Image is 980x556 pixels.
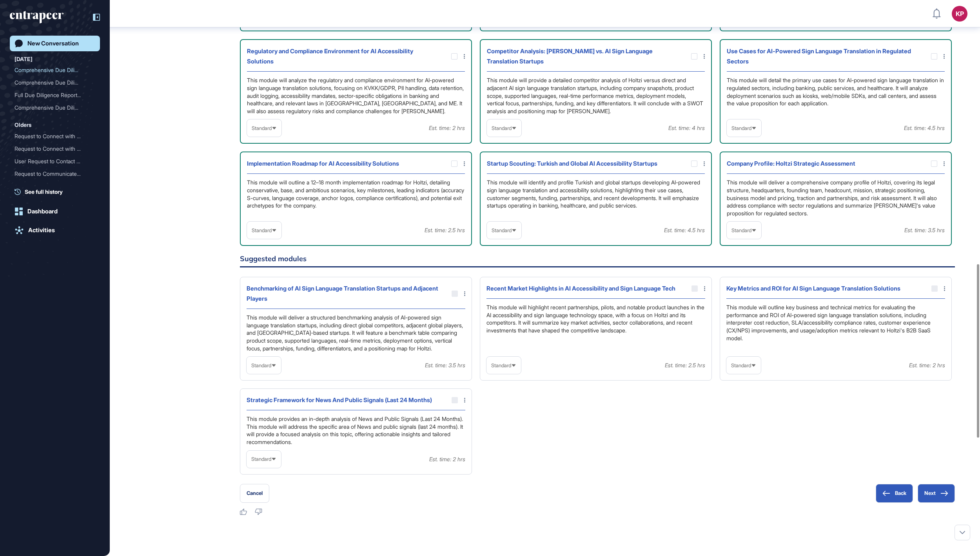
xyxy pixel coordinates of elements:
[247,46,436,67] div: Regulatory and Compliance Environment for AI Accessibility Solutions
[15,168,89,180] div: Request to Communicate wi...
[15,64,89,76] div: Comprehensive Due Diligen...
[15,143,89,155] div: Request to Connect with R...
[731,363,751,368] span: Standard
[15,188,100,196] a: See full history
[15,89,95,101] div: Full Due Diligence Report on Fintela: Company Overview, Product Analysis, Market Landscape, and C...
[918,484,955,503] button: Next
[252,227,272,233] span: Standard
[15,155,89,168] div: User Request to Contact R...
[15,180,95,193] div: Request to Communicate with Reese
[247,179,465,217] div: This module will outline a 12–18 month implementation roadmap for Holtzi, detailing conservative,...
[727,159,855,169] div: Company Profile: Holtzi Strategic Assessment
[15,101,95,114] div: Comprehensive Due Diligence Report on GenAIus: Company Overview, Product Analysis, Market Positio...
[487,159,657,169] div: Startup Scouting: Turkish and Global AI Accessibility Startups
[251,363,271,368] span: Standard
[727,76,945,115] div: This module will detail the primary use cases for AI-powered sign language translation in regulat...
[727,46,918,67] div: Use Cases for AI-Powered Sign Language Translation in Regulated Sectors
[15,130,95,143] div: Request to Connect with Reese
[25,188,63,196] span: See full history
[425,360,465,370] div: Est. time: 3.5 hrs
[665,360,705,370] div: Est. time: 2.5 hrs
[10,36,100,51] a: New Conversation
[247,283,439,304] div: Benchmarking of AI Sign Language Translation Startups and Adjacent Players
[486,303,705,352] div: This module will highlight recent partnerships, pilots, and notable product launches in the AI ac...
[731,227,751,233] span: Standard
[15,64,95,76] div: Comprehensive Due Diligence Report on Holtzi: Product, Technology, Market, Competition, and Recen...
[28,227,55,234] div: Activities
[27,40,79,47] div: New Conversation
[15,155,95,168] div: User Request to Contact Reese
[10,222,100,238] a: Activities
[240,484,269,503] button: Cancel
[909,360,945,370] div: Est. time: 2 hrs
[487,179,705,217] div: This module will identify and profile Turkish and global startups developing AI-powered sign lang...
[247,159,399,169] div: Implementation Roadmap for AI Accessibility Solutions
[487,46,679,67] div: Competitor Analysis: [PERSON_NAME] vs. AI Sign Language Translation Startups
[15,76,95,89] div: Comprehensive Due Diligence Report on Marqby: Company Overview, Product Analysis, Market Landscap...
[247,395,432,405] div: Strategic Framework for News And Public Signals (Last 24 Months)
[904,123,945,133] div: Est. time: 4.5 hrs
[10,11,64,23] div: entrapeer-logo
[27,208,58,215] div: Dashboard
[15,101,89,114] div: Comprehensive Due Diligen...
[425,225,465,235] div: Est. time: 2.5 hrs
[487,76,705,115] div: This module will provide a detailed competitor analysis of Holtzi versus direct and adjacent AI s...
[15,120,31,130] div: Olders
[15,130,89,143] div: Request to Connect with R...
[726,283,900,294] div: Key Metrics and ROI for AI Sign Language Translation Solutions
[668,123,705,133] div: Est. time: 4 hrs
[486,283,675,294] div: Recent Market Highlights in AI Accessibility and Sign Language Tech
[15,76,89,89] div: Comprehensive Due Diligen...
[247,76,465,115] div: This module will analyze the regulatory and compliance environment for AI-powered sign language t...
[952,6,967,22] button: KP
[492,227,512,233] span: Standard
[731,125,751,131] span: Standard
[429,454,465,464] div: Est. time: 2 hrs
[247,415,465,446] div: This module provides an in-depth analysis of News and Public Signals (Last 24 Months). This modul...
[251,456,271,462] span: Standard
[876,484,913,503] button: Back
[15,180,89,193] div: Request to Communicate wi...
[240,255,955,267] h6: Suggested modules
[15,89,89,101] div: Full Due Diligence Report...
[727,179,945,217] div: This module will deliver a comprehensive company profile of Holtzi, covering its legal structure,...
[664,225,705,235] div: Est. time: 4.5 hrs
[15,143,95,155] div: Request to Connect with Reese
[15,54,33,64] div: [DATE]
[10,204,100,219] a: Dashboard
[15,168,95,180] div: Request to Communicate with Reese
[247,314,465,352] div: This module will deliver a structured benchmarking analysis of AI-powered sign language translati...
[491,363,511,368] span: Standard
[492,125,512,131] span: Standard
[252,125,272,131] span: Standard
[726,303,945,352] div: This module will outline key business and technical metrics for evaluating the performance and RO...
[904,225,945,235] div: Est. time: 3.5 hrs
[429,123,465,133] div: Est. time: 2 hrs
